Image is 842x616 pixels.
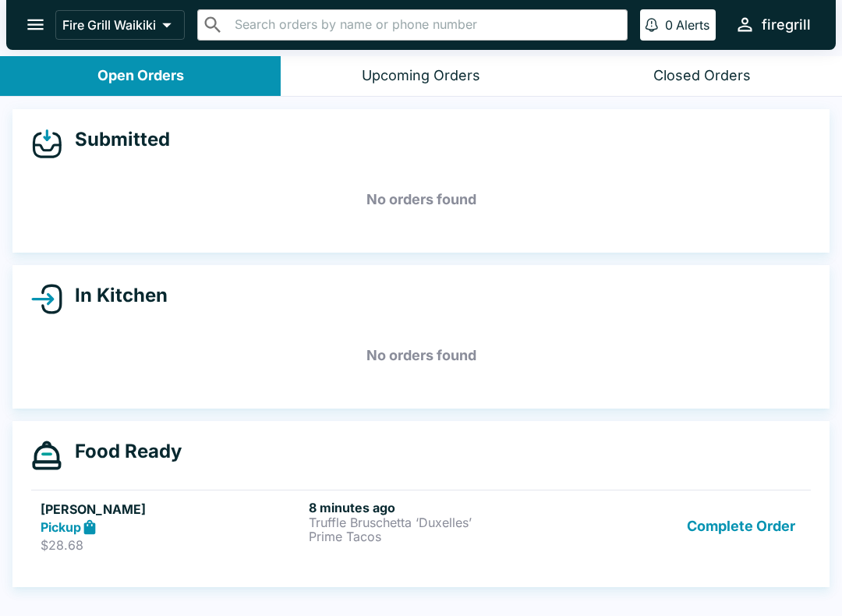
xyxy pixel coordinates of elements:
p: $28.68 [41,537,302,553]
strong: Pickup [41,519,81,535]
h5: [PERSON_NAME] [41,500,302,519]
h4: Submitted [62,128,170,151]
h5: No orders found [31,327,811,384]
p: Truffle Bruschetta ‘Duxelles’ [309,515,571,529]
button: firegrill [728,8,817,41]
input: Search orders by name or phone number [230,14,621,36]
p: Prime Tacos [309,529,571,543]
h4: In Kitchen [62,284,168,307]
button: Fire Grill Waikiki [55,10,185,40]
h4: Food Ready [62,440,182,463]
h5: No orders found [31,172,811,228]
p: Fire Grill Waikiki [62,17,156,33]
div: Open Orders [97,67,184,85]
p: Alerts [676,17,709,33]
button: Complete Order [681,500,801,554]
p: 0 [665,17,673,33]
div: Closed Orders [653,67,751,85]
a: [PERSON_NAME]Pickup$28.688 minutes agoTruffle Bruschetta ‘Duxelles’Prime TacosComplete Order [31,490,811,563]
button: open drawer [16,5,55,44]
div: firegrill [762,16,811,34]
div: Upcoming Orders [362,67,480,85]
h6: 8 minutes ago [309,500,571,515]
